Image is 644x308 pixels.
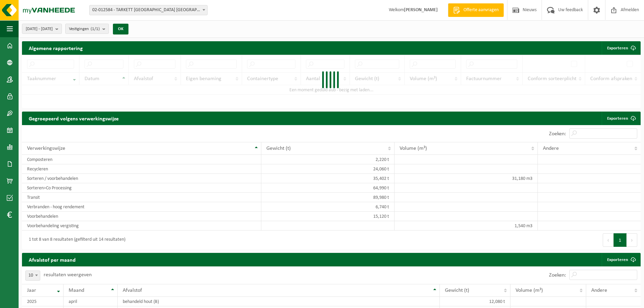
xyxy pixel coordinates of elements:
label: Zoeken: [549,273,566,278]
span: 02-012584 - TARKETT DENDERMONDE NV - DENDERMONDE [89,5,208,15]
span: Andere [543,146,559,151]
a: Exporteren [602,112,640,125]
label: resultaten weergeven [44,272,92,278]
button: Exporteren [602,41,640,55]
h2: Gegroepeerd volgens verwerkingswijze [22,112,125,125]
button: Previous [603,233,614,247]
button: [DATE] - [DATE] [22,24,62,34]
td: 89,980 t [261,193,394,202]
a: Offerte aanvragen [448,3,504,17]
span: Jaar [27,288,36,293]
div: 1 tot 8 van 8 resultaten (gefilterd uit 14 resultaten) [25,234,125,246]
span: Offerte aanvragen [462,7,500,14]
td: Voorbehandelen [22,212,261,221]
td: 6,740 t [261,202,394,212]
td: 2,220 t [261,155,394,164]
td: 1,540 m3 [395,221,538,231]
span: Gewicht (t) [266,146,291,151]
span: Andere [591,288,607,293]
td: 24,060 t [261,164,394,174]
span: 02-012584 - TARKETT DENDERMONDE NV - DENDERMONDE [90,5,207,15]
td: Recycleren [22,164,261,174]
td: Transit [22,193,261,202]
span: 10 [26,271,40,280]
td: 31,180 m3 [395,174,538,183]
button: OK [113,24,128,34]
span: Vestigingen [69,24,100,34]
span: Gewicht (t) [445,288,469,293]
a: Exporteren [602,253,640,266]
td: Verbranden - hoog rendement [22,202,261,212]
td: Voorbehandeling vergisting [22,221,261,231]
button: Vestigingen(1/1) [65,24,109,34]
count: (1/1) [91,27,100,31]
td: 35,402 t [261,174,394,183]
span: Volume (m³) [516,288,543,293]
span: Volume (m³) [400,146,427,151]
td: Sorteren / voorbehandelen [22,174,261,183]
span: Afvalstof [123,288,142,293]
td: 2025 [22,297,64,306]
button: Next [627,233,637,247]
td: behandeld hout (B) [118,297,440,306]
td: 12,080 t [440,297,510,306]
span: [DATE] - [DATE] [26,24,53,34]
td: Composteren [22,155,261,164]
strong: [PERSON_NAME] [404,7,438,13]
td: 15,120 t [261,212,394,221]
span: Verwerkingswijze [27,146,65,151]
h2: Afvalstof per maand [22,253,82,266]
span: 10 [25,270,40,281]
td: april [64,297,118,306]
label: Zoeken: [549,131,566,137]
td: Sorteren>Co Processing [22,183,261,193]
td: 64,990 t [261,183,394,193]
h2: Algemene rapportering [22,41,90,55]
span: Maand [69,288,84,293]
button: 1 [614,233,627,247]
